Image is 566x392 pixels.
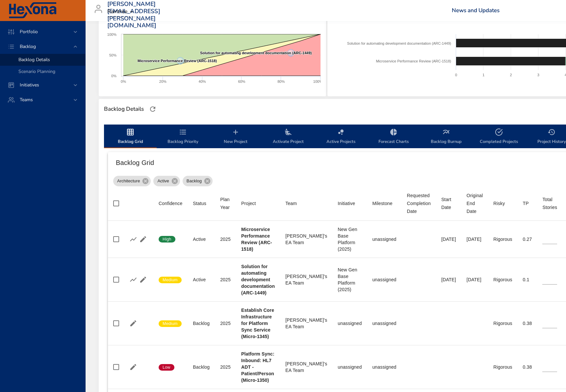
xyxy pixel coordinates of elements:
text: 1 [483,73,485,77]
div: New Gen Base Platform (2025) [338,226,362,252]
div: Team [285,199,297,207]
text: Solution for automating development documentation (ARC-1449) [200,51,312,55]
text: 0% [121,80,126,83]
div: Sort [523,199,529,207]
div: Sort [193,199,206,207]
div: Project [241,199,256,207]
div: [PERSON_NAME]'s EA Team [285,233,327,246]
div: Risky [493,199,505,207]
div: Rigorous [493,276,512,283]
div: Backlog [193,364,210,370]
div: 0.38 [523,320,532,327]
text: 2 [510,73,512,77]
div: Active [193,276,210,283]
b: Microservice Performance Review (ARC-1518) [241,227,272,252]
span: Medium [159,277,182,283]
div: Backlog [193,320,210,327]
span: Active [153,178,173,184]
button: Edit Project Details [128,362,138,372]
span: New Project [213,128,258,146]
text: 100% [107,33,116,36]
span: Initiatives [14,82,44,88]
span: Backlog Burnup [424,128,469,146]
div: 0.1 [523,276,532,283]
b: Establish Core Infrastructure for Platform Sync Service (Micro-1345) [241,308,274,339]
div: Sort [338,199,355,207]
span: Backlog Grid [108,128,153,146]
div: unassigned [372,364,396,370]
div: New Gen Base Platform (2025) [338,266,362,293]
div: Total Stories [542,196,557,211]
span: Medium [159,321,182,327]
span: Initiative [338,199,362,207]
div: [DATE] [441,236,456,242]
button: Edit Project Details [138,234,148,244]
div: Sort [467,192,483,215]
div: Rigorous [493,236,512,242]
img: Hexona [8,2,57,19]
span: Plan Year [220,196,231,211]
div: Start Date [441,196,456,211]
div: unassigned [338,364,362,370]
div: Rigorous [493,364,512,370]
text: Microservice Performance Review (ARC-1518) [138,59,217,63]
div: Active [153,176,180,186]
span: TP [523,199,532,207]
div: Initiative [338,199,355,207]
text: Solution for automating development documentation (ARC-1449) [347,41,451,45]
div: Sort [372,199,392,207]
div: Sort [285,199,297,207]
div: Sort [220,196,231,211]
div: Active [193,236,210,242]
b: Solution for automating development documentation (ARC-1449) [241,264,275,295]
b: Platform Sync: Inbound: HL7 ADT - Patient/Person (Micro-1350) [241,351,274,383]
div: 2025 [220,320,231,327]
span: Backlog [183,178,206,184]
span: Activate Project [266,128,311,146]
button: Edit Project Details [138,275,148,285]
button: Edit Project Details [128,318,138,328]
span: Active Projects [319,128,363,146]
text: 0 [455,73,457,77]
div: [PERSON_NAME]'s EA Team [285,360,327,374]
div: Backlog [183,176,213,186]
span: Low [159,364,174,370]
div: Backlog Details [102,104,146,114]
div: [PERSON_NAME]'s EA Team [285,317,327,330]
div: unassigned [372,236,396,242]
button: Show Burnup [128,275,138,285]
div: Raintree [107,7,136,17]
span: Project [241,199,275,207]
div: Sort [159,199,182,207]
span: Risky [493,199,512,207]
span: Backlog [14,43,41,50]
span: Portfolio [14,29,43,35]
div: 2025 [220,236,231,242]
div: Confidence [159,199,182,207]
text: 40% [199,80,206,83]
div: [DATE] [467,276,483,283]
div: Sort [493,199,505,207]
div: 0.38 [523,364,532,370]
span: Teams [14,97,38,103]
div: [DATE] [441,276,456,283]
span: Status [193,199,210,207]
div: 2025 [220,364,231,370]
span: Original End Date [467,192,483,215]
span: Architecture [113,178,144,184]
text: 0% [111,74,116,78]
div: [DATE] [467,236,483,242]
span: Forecast Charts [371,128,416,146]
span: Milestone [372,199,396,207]
a: News and Updates [452,7,500,14]
div: Sort [241,199,256,207]
span: Scenario Planning [18,68,55,75]
text: 50% [109,53,116,57]
div: Sort [542,196,557,211]
div: Sort [441,196,456,211]
span: Requested Completion Date [407,192,431,215]
div: unassigned [372,276,396,283]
